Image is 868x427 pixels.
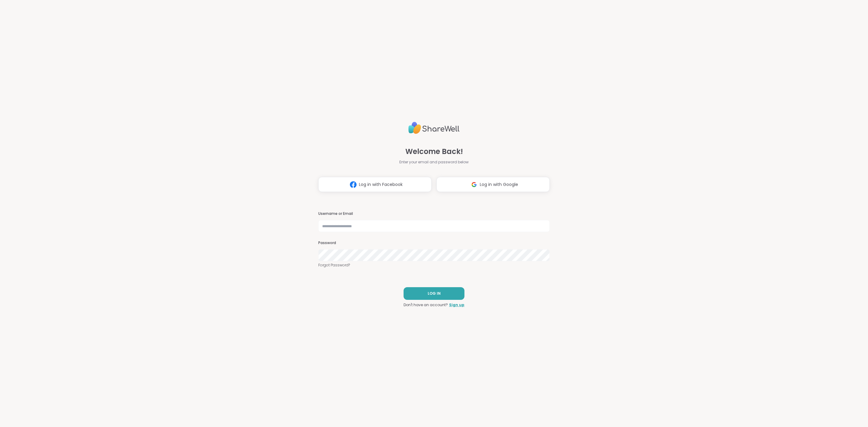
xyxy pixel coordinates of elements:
button: Log in with Facebook [318,177,432,192]
span: Welcome Back! [405,146,463,157]
h3: Password [318,240,550,246]
span: Don't have an account? [404,302,448,308]
img: ShareWell Logo [408,119,460,137]
img: ShareWell Logomark [348,179,359,190]
h3: Username or Email [318,211,550,216]
span: Enter your email and password below [399,159,469,165]
a: Forgot Password? [318,262,550,268]
a: Sign up [449,302,464,308]
img: ShareWell Logomark [468,179,480,190]
span: Log in with Google [480,181,518,188]
button: LOG IN [404,287,464,300]
button: Log in with Google [436,177,550,192]
span: LOG IN [428,291,441,296]
span: Log in with Facebook [359,181,403,188]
